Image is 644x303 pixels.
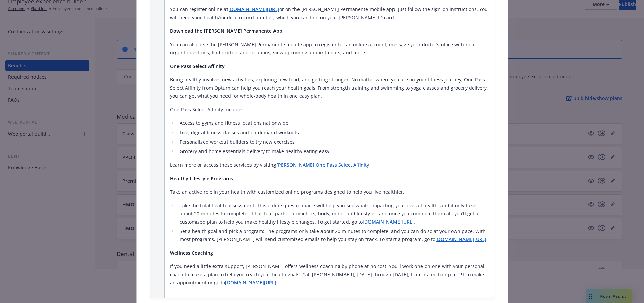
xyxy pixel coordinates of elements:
li: Access to gyms and fitness locations nationwide [177,119,488,127]
p: You can also use the [PERSON_NAME] Permanente mobile app to register for an online account, messa... [170,41,488,57]
li: Set a health goal and pick a program: The programs only take about 20 minutes to complete, and yo... [177,227,488,243]
p: You can register online at or on the [PERSON_NAME] Permanente mobile app. Just follow the sign-on... [170,5,488,22]
p: Learn more or access these services by visiting [170,161,488,169]
li: Live, digital fitness classes and on-demand workouts [177,129,488,137]
a: [DOMAIN_NAME][URL] [435,236,486,242]
p: Being healthy involves new activities, exploring new food, and getting stronger. No matter where ... [170,76,488,100]
p: One Pass Select Affinity includes: [170,106,488,114]
p: Take an active role in your health with customized online programs designed to help you live heal... [170,188,488,196]
li: Grocery and home essentials delivery to make healthy eating easy [177,147,488,156]
p: If you need a little extra support, [PERSON_NAME] offers wellness coaching by phone at no cost. Y... [170,262,488,287]
strong: Download the [PERSON_NAME] Permanente App [170,28,282,34]
strong: Healthy Lifestyle Programs [170,175,233,182]
strong: Wellness Coaching [170,250,213,256]
li: Take the total health assessment: This online questionnaire will help you see what’s impacting yo... [177,202,488,226]
a: [DOMAIN_NAME][URL] [363,218,414,225]
strong: One Pass Select Affinity [170,63,225,69]
li: Personalized workout builders to try new exercises [177,138,488,146]
a: [PERSON_NAME] One Pass Select Affinity [276,162,369,168]
a: [DOMAIN_NAME][URL] [228,6,279,13]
